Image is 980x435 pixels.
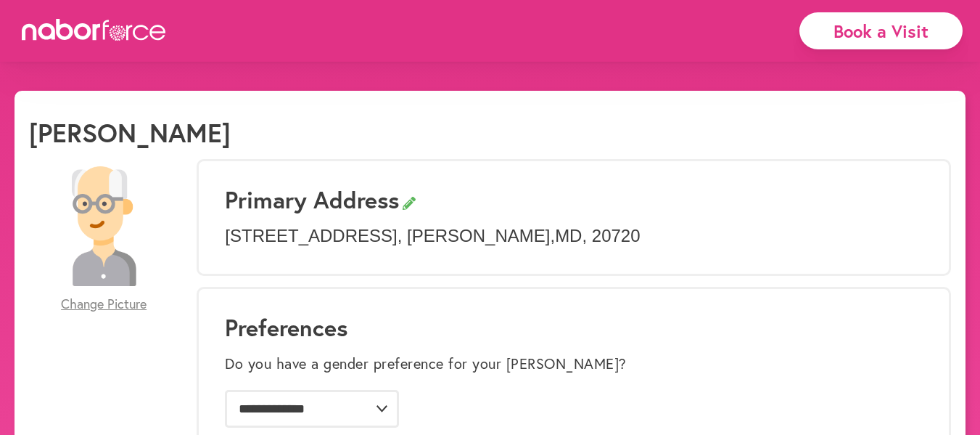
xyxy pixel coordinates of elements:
label: Do you have a gender preference for your [PERSON_NAME]? [225,355,627,373]
div: Book a Visit [799,12,963,49]
h3: Primary Address [225,186,923,214]
span: Change Picture [61,296,147,312]
img: 28479a6084c73c1d882b58007db4b51f.png [44,166,164,286]
h1: Preferences [225,314,923,341]
h1: [PERSON_NAME] [29,117,231,148]
p: [STREET_ADDRESS] , [PERSON_NAME] , MD , 20720 [225,226,923,247]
